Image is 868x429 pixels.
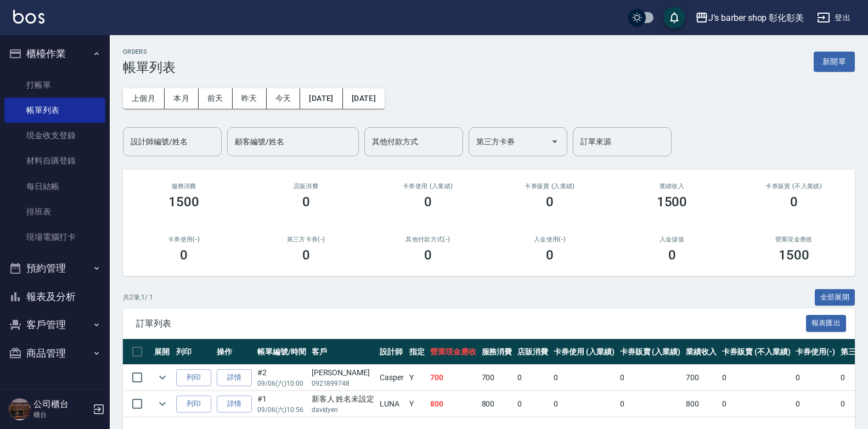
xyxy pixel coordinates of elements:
[407,365,427,391] td: Y
[180,247,188,263] h3: 0
[502,183,598,190] h2: 卡券販賣 (入業績)
[708,11,804,25] div: J’s barber shop 彰化彰美
[793,339,838,365] th: 卡券使用(-)
[407,391,427,417] td: Y
[13,10,44,24] img: Logo
[300,88,342,109] button: [DATE]
[4,339,105,368] button: 商品管理
[4,174,105,199] a: 每日結帳
[624,183,719,190] h2: 業績收入
[4,199,105,224] a: 排班表
[257,379,306,388] p: 09/06 (六) 10:00
[617,391,684,417] td: 0
[546,194,554,210] h3: 0
[4,311,105,339] button: 客戶管理
[479,339,515,365] th: 服務消費
[546,247,554,263] h3: 0
[4,72,105,98] a: 打帳單
[302,194,310,210] h3: 0
[255,339,309,365] th: 帳單編號/時間
[427,339,479,365] th: 營業現金應收
[377,391,407,417] td: LUNA
[790,194,798,210] h3: 0
[683,339,719,365] th: 業績收入
[424,247,432,263] h3: 0
[136,183,232,190] h3: 服務消費
[312,367,375,379] div: [PERSON_NAME]
[746,183,842,190] h2: 卡券販賣 (不入業績)
[515,365,551,391] td: 0
[4,123,105,148] a: 現金收支登錄
[4,39,105,68] button: 櫃檯作業
[136,318,806,329] span: 訂單列表
[4,148,105,173] a: 材料自購登錄
[33,399,89,410] h5: 公司櫃台
[168,194,199,210] h3: 1500
[377,365,407,391] td: Casper
[806,318,847,328] a: 報表匯出
[515,339,551,365] th: 店販消費
[33,410,89,420] p: 櫃台
[258,236,353,243] h2: 第三方卡券(-)
[793,391,838,417] td: 0
[257,405,306,415] p: 09/06 (六) 10:56
[407,339,427,365] th: 指定
[515,391,551,417] td: 0
[663,7,685,29] button: save
[199,88,233,109] button: 前天
[377,339,407,365] th: 設計師
[267,88,301,109] button: 今天
[312,393,375,405] div: 新客人 姓名未設定
[551,365,617,391] td: 0
[779,247,809,263] h3: 1500
[214,339,255,365] th: 操作
[617,365,684,391] td: 0
[136,236,232,243] h2: 卡券使用(-)
[793,365,838,391] td: 0
[380,236,476,243] h2: 其他付款方式(-)
[719,365,793,391] td: 0
[719,339,793,365] th: 卡券販賣 (不入業績)
[154,369,171,386] button: expand row
[4,283,105,311] button: 報表及分析
[746,236,842,243] h2: 營業現金應收
[380,183,476,190] h2: 卡券使用 (入業績)
[551,339,617,365] th: 卡券使用 (入業績)
[4,254,105,283] button: 預約管理
[151,339,173,365] th: 展開
[154,396,171,412] button: expand row
[258,183,353,190] h2: 店販消費
[176,369,211,386] button: 列印
[719,391,793,417] td: 0
[479,365,515,391] td: 700
[617,339,684,365] th: 卡券販賣 (入業績)
[4,224,105,250] a: 現場電腦打卡
[343,88,385,109] button: [DATE]
[691,7,808,29] button: J’s barber shop 彰化彰美
[424,194,432,210] h3: 0
[123,48,176,55] h2: ORDERS
[427,365,479,391] td: 700
[312,379,375,388] p: 0921899748
[502,236,598,243] h2: 入金使用(-)
[176,396,211,413] button: 列印
[255,365,309,391] td: #2
[806,315,847,332] button: 報表匯出
[217,369,252,386] a: 詳情
[683,365,719,391] td: 700
[814,56,855,66] a: 新開單
[479,391,515,417] td: 800
[173,339,214,365] th: 列印
[683,391,719,417] td: 800
[668,247,676,263] h3: 0
[814,52,855,72] button: 新開單
[255,391,309,417] td: #1
[4,98,105,123] a: 帳單列表
[427,391,479,417] td: 800
[123,60,176,75] h3: 帳單列表
[551,391,617,417] td: 0
[123,88,165,109] button: 上個月
[217,396,252,413] a: 詳情
[233,88,267,109] button: 昨天
[546,133,563,150] button: Open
